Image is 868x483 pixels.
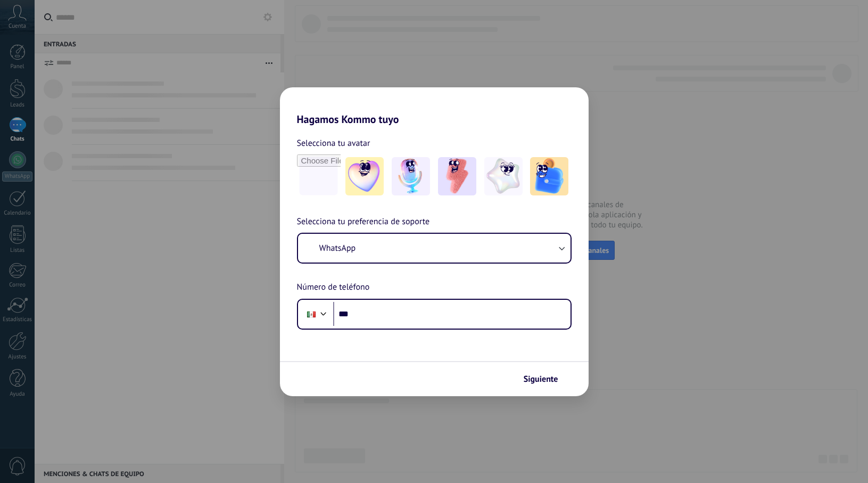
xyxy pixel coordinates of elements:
span: WhatsApp [319,243,356,253]
img: -2.jpeg [392,157,430,195]
button: Siguiente [519,370,573,388]
span: Selecciona tu preferencia de soporte [297,215,430,229]
h2: Hagamos Kommo tuyo [280,87,589,126]
span: Número de teléfono [297,281,370,294]
img: -1.jpeg [345,157,384,195]
div: Mexico: + 52 [301,303,321,325]
span: Selecciona tu avatar [297,136,370,150]
img: -4.jpeg [484,157,523,195]
span: Siguiente [524,375,558,383]
img: -5.jpeg [530,157,568,195]
img: -3.jpeg [438,157,476,195]
button: WhatsApp [298,234,571,263]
